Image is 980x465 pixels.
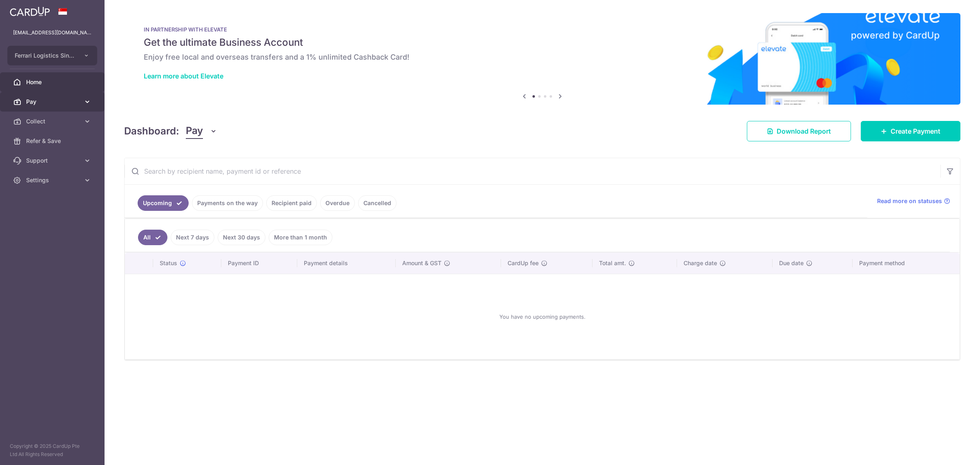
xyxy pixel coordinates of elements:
th: Payment method [853,253,960,274]
a: Payments on the way [192,195,263,211]
span: Collect [26,117,80,125]
h4: Dashboard: [124,124,179,139]
th: Payment details [297,253,396,274]
a: Create Payment [861,121,960,141]
div: You have no upcoming payments. [135,281,950,353]
span: Amount & GST [402,259,441,267]
p: [EMAIL_ADDRESS][DOMAIN_NAME] [13,29,91,37]
span: Total amt. [599,259,626,267]
span: Create Payment [891,126,940,136]
span: Ferrari Logistics Singapore Pte Ltd [15,51,75,60]
h6: Enjoy free local and overseas transfers and a 1% unlimited Cashback Card! [144,52,941,62]
span: Due date [779,259,804,267]
a: Overdue [320,195,355,211]
a: Recipient paid [266,195,317,211]
a: Learn more about Elevate [144,72,223,80]
a: Next 7 days [171,230,214,245]
span: Download Report [777,126,831,136]
a: More than 1 month [269,230,332,245]
a: Read more on statuses [877,197,950,205]
span: Home [26,78,80,86]
span: Settings [26,176,80,184]
button: Ferrari Logistics Singapore Pte Ltd [7,46,97,65]
button: Pay [186,123,217,139]
span: CardUp fee [508,259,539,267]
span: Charge date [684,259,717,267]
a: Upcoming [138,195,189,211]
img: CardUp [10,7,50,16]
span: Refer & Save [26,137,80,145]
h5: Get the ultimate Business Account [144,36,941,49]
p: IN PARTNERSHIP WITH ELEVATE [144,26,941,33]
a: Cancelled [358,195,396,211]
th: Payment ID [221,253,297,274]
a: Next 30 days [218,230,265,245]
a: Download Report [747,121,851,141]
img: Renovation banner [124,13,960,105]
span: Pay [26,98,80,106]
input: Search by recipient name, payment id or reference [125,158,940,184]
span: Read more on statuses [877,197,942,205]
span: Help [18,6,35,13]
span: Pay [186,123,203,139]
span: Support [26,156,80,165]
span: Status [160,259,177,267]
a: All [138,230,167,245]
